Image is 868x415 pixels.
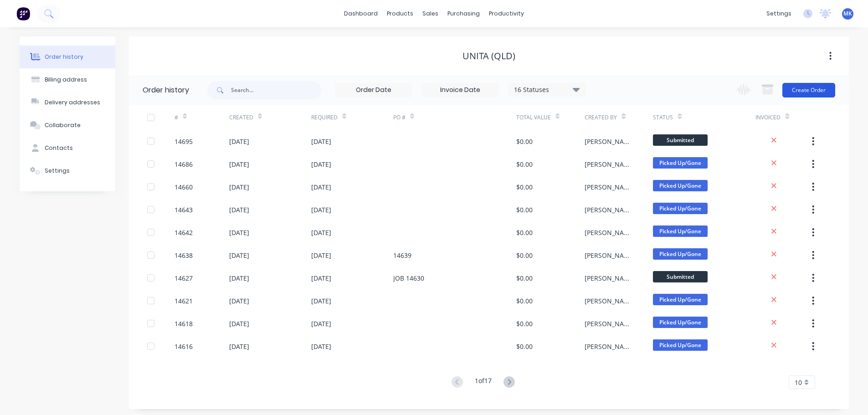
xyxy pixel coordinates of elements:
div: $0.00 [516,182,533,192]
span: Picked Up/Gone [653,248,708,260]
div: [PERSON_NAME] [585,342,635,351]
div: Collaborate [45,121,81,129]
button: Create Order [782,83,835,97]
div: 14695 [175,137,193,146]
div: Created [229,113,253,122]
div: $0.00 [516,273,533,283]
div: 14638 [175,251,193,260]
div: Order history [143,85,189,96]
div: [PERSON_NAME] [585,296,635,306]
div: [DATE] [229,251,249,260]
button: Collaborate [20,114,115,137]
div: [DATE] [229,342,249,351]
span: 10 [795,378,802,387]
div: products [382,7,418,20]
div: purchasing [443,7,484,20]
div: 16 Statuses [508,85,585,95]
div: # [175,113,178,122]
div: [DATE] [311,342,331,351]
span: Submitted [653,134,708,146]
div: Contacts [45,144,73,152]
div: [DATE] [311,319,331,328]
div: [DATE] [311,251,331,260]
div: 14643 [175,205,193,215]
span: Picked Up/Gone [653,225,708,237]
div: [DATE] [229,319,249,328]
div: [DATE] [229,205,249,215]
div: $0.00 [516,342,533,351]
div: Unita (QLD) [462,51,515,61]
div: # [175,105,229,130]
div: 14627 [175,273,193,283]
input: Order Date [335,83,412,97]
div: 14618 [175,319,193,328]
div: 14621 [175,296,193,306]
div: 14642 [175,228,193,237]
div: Required [311,105,393,130]
span: MK [843,10,852,18]
div: [DATE] [229,273,249,283]
button: Billing address [20,68,115,91]
div: Invoiced [755,113,781,122]
div: [DATE] [229,182,249,192]
div: Order history [45,53,83,61]
div: [DATE] [311,137,331,146]
div: JOB 14630 [393,273,424,283]
div: $0.00 [516,159,533,169]
div: 14660 [175,182,193,192]
a: dashboard [339,7,382,20]
div: [PERSON_NAME] [585,228,635,237]
input: Search... [231,81,321,99]
button: Contacts [20,137,115,159]
div: $0.00 [516,137,533,146]
div: Delivery addresses [45,98,100,107]
div: [DATE] [229,137,249,146]
div: $0.00 [516,319,533,328]
div: [DATE] [311,273,331,283]
div: [PERSON_NAME] [585,273,635,283]
div: [DATE] [229,228,249,237]
div: [DATE] [311,296,331,306]
div: productivity [484,7,529,20]
div: [PERSON_NAME] [585,137,635,146]
div: Invoiced [755,105,810,130]
div: 1 of 17 [475,376,492,389]
div: PO # [393,113,406,122]
button: Delivery addresses [20,91,115,114]
div: Created By [585,113,617,122]
div: [PERSON_NAME] [585,182,635,192]
div: Settings [45,167,70,175]
span: Picked Up/Gone [653,339,708,351]
div: settings [762,7,796,20]
div: 14616 [175,342,193,351]
div: $0.00 [516,296,533,306]
div: [DATE] [229,296,249,306]
div: 14639 [393,251,411,260]
div: Billing address [45,76,87,84]
span: Picked Up/Gone [653,180,708,191]
button: Order history [20,46,115,68]
span: Picked Up/Gone [653,157,708,169]
div: [PERSON_NAME] [585,319,635,328]
div: [PERSON_NAME] [585,251,635,260]
div: Total Value [516,105,585,130]
img: Factory [16,7,30,20]
div: PO # [393,105,516,130]
div: Created [229,105,311,130]
div: Status [653,113,673,122]
span: Submitted [653,271,708,282]
span: Picked Up/Gone [653,294,708,305]
button: Settings [20,159,115,182]
div: [DATE] [311,228,331,237]
div: [DATE] [311,159,331,169]
div: [DATE] [229,159,249,169]
div: Total Value [516,113,551,122]
div: [PERSON_NAME] [585,159,635,169]
input: Invoice Date [422,83,498,97]
div: $0.00 [516,228,533,237]
div: 14686 [175,159,193,169]
div: Required [311,113,338,122]
div: $0.00 [516,251,533,260]
span: Picked Up/Gone [653,203,708,214]
div: Status [653,105,755,130]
